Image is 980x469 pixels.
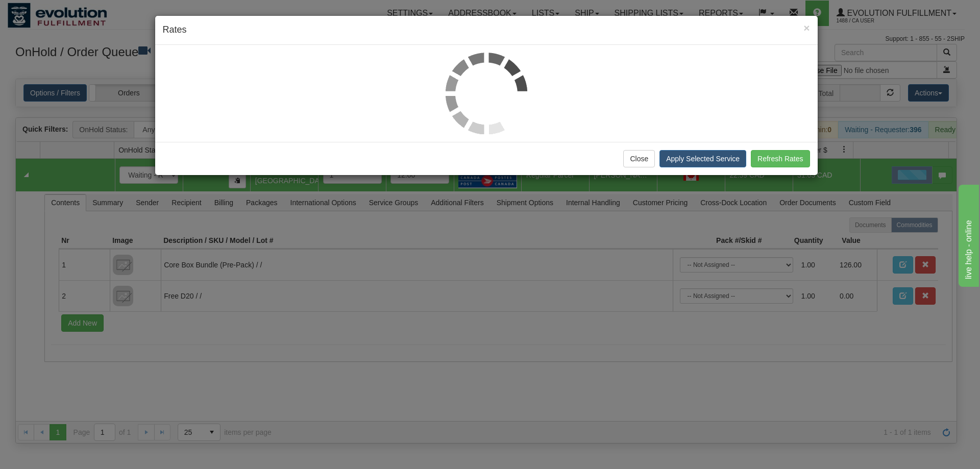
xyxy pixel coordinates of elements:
button: Refresh Rates [751,150,810,167]
iframe: chat widget [957,182,979,286]
div: live help - online [8,6,94,18]
button: Close [803,22,810,33]
h4: Rates [163,23,810,37]
span: × [803,22,810,34]
button: Apply Selected Service [659,150,746,167]
img: loader.gif [446,53,527,134]
button: Close [623,150,655,167]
